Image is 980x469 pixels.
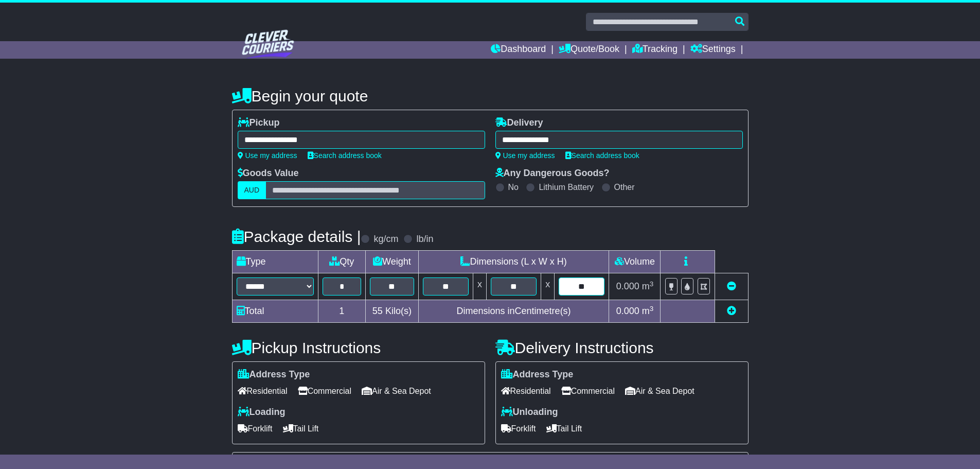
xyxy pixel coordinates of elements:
[318,300,366,323] td: 1
[238,421,273,437] span: Forklift
[501,383,551,399] span: Residential
[650,305,654,312] sup: 3
[238,407,286,418] label: Loading
[495,151,555,160] a: Use my address
[308,151,382,160] a: Search address book
[614,182,635,192] label: Other
[541,273,555,300] td: x
[318,251,366,273] td: Qty
[473,273,486,300] td: x
[298,383,351,399] span: Commercial
[495,339,749,356] h4: Delivery Instructions
[232,228,361,245] h4: Package details |
[650,280,654,288] sup: 3
[501,421,536,437] span: Forklift
[616,281,639,291] span: 0.000
[418,251,609,273] td: Dimensions (L x W x H)
[491,41,546,59] a: Dashboard
[727,281,736,291] a: Remove this item
[372,306,383,316] span: 55
[232,300,318,323] td: Total
[418,300,609,323] td: Dimensions in Centimetre(s)
[232,88,749,105] h4: Begin your quote
[539,182,594,192] label: Lithium Battery
[508,182,519,192] label: No
[609,251,661,273] td: Volume
[642,306,654,316] span: m
[232,251,318,273] td: Type
[362,383,431,399] span: Air & Sea Depot
[283,421,319,437] span: Tail Lift
[238,168,299,179] label: Goods Value
[642,281,654,291] span: m
[690,41,736,59] a: Settings
[495,117,543,129] label: Delivery
[238,369,310,380] label: Address Type
[232,339,485,356] h4: Pickup Instructions
[238,383,288,399] span: Residential
[495,168,610,179] label: Any Dangerous Goods?
[373,234,398,245] label: kg/cm
[238,117,280,129] label: Pickup
[559,41,619,59] a: Quote/Book
[366,300,419,323] td: Kilo(s)
[366,251,419,273] td: Weight
[616,306,639,316] span: 0.000
[565,151,639,160] a: Search address book
[625,383,694,399] span: Air & Sea Depot
[238,181,266,199] label: AUD
[561,383,615,399] span: Commercial
[632,41,678,59] a: Tracking
[416,234,433,245] label: lb/in
[238,151,297,160] a: Use my address
[546,421,582,437] span: Tail Lift
[501,369,574,380] label: Address Type
[501,407,558,418] label: Unloading
[727,306,736,316] a: Add new item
